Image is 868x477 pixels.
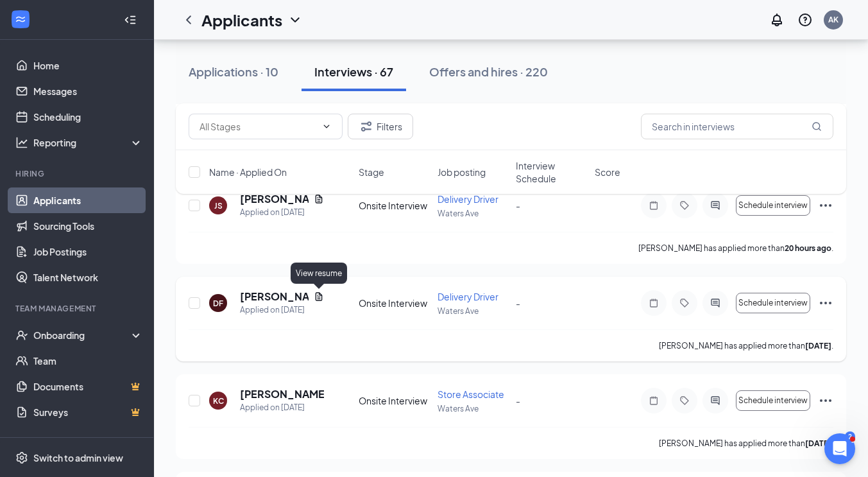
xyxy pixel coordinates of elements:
b: [DATE] [805,341,831,351]
svg: MagnifyingGlass [812,121,822,132]
span: - [516,395,520,406]
div: Onboarding [33,329,132,342]
a: Scheduling [33,104,143,130]
div: Applied on [DATE] [240,206,324,219]
p: Waters Ave [438,403,509,414]
b: 20 hours ago [785,243,831,253]
div: Onsite Interview [359,394,430,407]
p: Waters Ave [438,208,509,219]
span: Store Associate [438,388,504,400]
div: DF [213,298,223,309]
button: Schedule interview [736,293,810,313]
svg: Tag [677,395,692,406]
div: Applications · 10 [189,64,278,80]
div: View resume [291,263,347,284]
span: Job posting [438,166,486,178]
svg: ChevronLeft [181,12,196,28]
span: Schedule interview [738,299,808,308]
h1: Applicants [201,9,282,31]
svg: WorkstreamLogo [14,13,27,26]
a: Team [33,348,143,374]
svg: Tag [677,298,692,308]
button: Schedule interview [736,390,810,411]
div: Onsite Interview [359,297,430,309]
span: Score [595,166,620,178]
svg: ActiveChat [708,395,723,406]
p: [PERSON_NAME] has applied more than . [659,340,833,351]
span: Stage [359,166,384,178]
p: [PERSON_NAME] has applied more than . [638,243,833,254]
span: Name · Applied On [209,166,287,178]
input: All Stages [200,119,316,134]
div: 2 [845,431,855,442]
svg: Filter [359,119,374,134]
a: SurveysCrown [33,399,143,425]
svg: Document [314,291,324,302]
svg: Notifications [769,12,785,28]
input: Search in interviews [641,114,833,139]
svg: ActiveChat [708,298,723,308]
svg: ChevronDown [321,121,332,132]
div: Hiring [15,168,140,179]
span: Schedule interview [738,396,808,405]
a: Messages [33,78,143,104]
svg: Ellipses [818,295,833,311]
b: [DATE] [805,438,831,448]
svg: Note [646,395,661,406]
div: AK [828,14,838,25]
span: - [516,297,520,309]
a: Home [33,53,143,78]
div: Applied on [DATE] [240,304,324,317]
iframe: Intercom live chat [824,433,855,464]
p: [PERSON_NAME] has applied more than . [659,438,833,449]
a: Applicants [33,187,143,213]
svg: Analysis [15,136,28,149]
h5: [PERSON_NAME] [240,290,309,304]
svg: Collapse [124,13,137,26]
div: Team Management [15,303,140,314]
svg: UserCheck [15,329,28,342]
a: Sourcing Tools [33,213,143,239]
svg: Note [646,298,661,308]
div: Interviews · 67 [314,64,393,80]
svg: ChevronDown [287,12,303,28]
a: Talent Network [33,265,143,290]
a: Job Postings [33,239,143,265]
div: Applied on [DATE] [240,401,324,414]
div: Switch to admin view [33,451,123,464]
span: Interview Schedule [516,159,587,185]
span: Delivery Driver [438,291,498,302]
svg: QuestionInfo [797,12,813,28]
div: KC [213,395,224,406]
p: Waters Ave [438,306,509,317]
button: Filter Filters [348,114,413,139]
div: Reporting [33,136,144,149]
div: Offers and hires · 220 [429,64,548,80]
h5: [PERSON_NAME] [240,387,324,401]
a: DocumentsCrown [33,374,143,399]
svg: Ellipses [818,393,833,408]
svg: Settings [15,451,28,464]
